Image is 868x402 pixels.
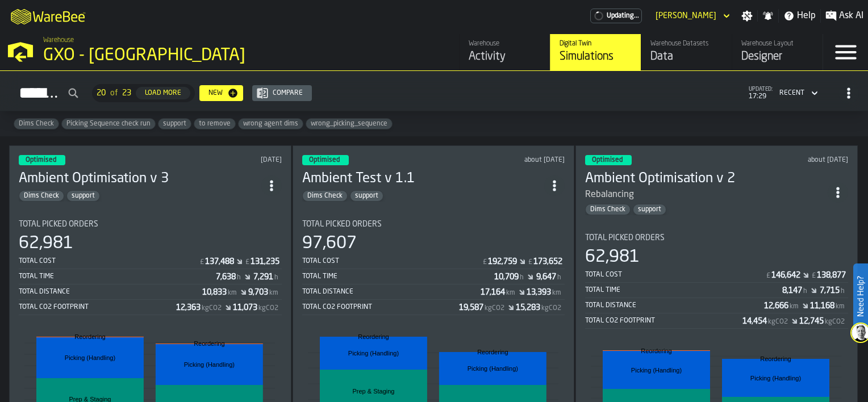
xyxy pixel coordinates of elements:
[585,233,665,242] span: Total Picked Orders
[269,289,278,297] span: km
[590,9,642,23] a: link-to-/wh/i/ae0cd702-8cb1-4091-b3be-0aee77957c79/settings/billing
[560,40,632,48] div: Digital Twin
[302,288,481,296] div: Total Distance
[775,86,820,100] div: DropdownMenuValue-4
[239,120,303,128] span: wrong agent dims
[585,188,828,202] div: Rebalancing
[97,89,106,98] span: 20
[19,233,73,254] div: 62,981
[527,288,551,297] div: Stat Value
[237,274,241,282] span: h
[585,247,640,267] div: 62,981
[633,206,666,213] span: support
[26,157,56,164] span: Optimised
[758,10,778,22] label: button-toggle-Notifications
[200,258,204,266] span: £
[43,36,74,44] span: Warehouse
[19,170,261,188] h3: Ambient Optimisation v 3
[306,120,392,128] span: wrong_picking_sequence
[650,49,723,65] div: Data
[19,303,176,311] div: Total CO2 Footprint
[19,220,282,229] div: Title
[253,273,273,282] div: Stat Value
[494,273,519,282] div: Stat Value
[585,188,634,202] div: Rebalancing
[19,192,64,200] span: Dims Check
[741,49,813,65] div: Designer
[43,45,350,66] div: GXO - [GEOGRAPHIC_DATA]
[790,303,799,311] span: km
[19,257,199,265] div: Total Cost
[799,317,824,326] div: Stat Value
[741,156,848,164] div: Updated: 15/08/2025, 08:45:42 Created: 15/08/2025, 08:14:12
[585,233,848,329] div: stat-Total Picked Orders
[550,34,641,70] a: link-to-/wh/i/ae0cd702-8cb1-4091-b3be-0aee77957c79/simulations
[268,89,307,97] div: Compare
[228,289,237,297] span: km
[274,274,278,282] span: h
[764,301,788,311] div: Stat Value
[592,157,623,164] span: Optimised
[158,120,191,128] span: support
[485,304,504,312] span: kgCO2
[251,257,279,266] div: Stat Value
[302,303,460,311] div: Total CO2 Footprint
[585,233,848,242] div: Title
[650,40,723,48] div: Warehouse Datasets
[812,272,816,280] span: £
[19,155,65,165] div: status-3 2
[749,93,773,101] span: 17:29
[557,274,561,282] span: h
[732,34,823,70] a: link-to-/wh/i/ae0cd702-8cb1-4091-b3be-0aee77957c79/designer
[140,89,186,97] div: Load More
[651,9,732,23] div: DropdownMenuValue-Kzysztof Malecki
[469,40,541,48] div: Warehouse
[585,271,765,279] div: Total Cost
[585,301,764,309] div: Total Distance
[586,206,630,213] span: Dims Check
[216,273,236,282] div: Stat Value
[817,271,846,280] div: Stat Value
[302,220,382,229] span: Total Picked Orders
[836,303,845,311] span: km
[302,155,349,165] div: status-3 2
[854,265,867,328] label: Need Help?
[302,170,545,188] h3: Ambient Test v 1.1
[536,273,556,282] div: Stat Value
[19,288,202,296] div: Total Distance
[823,34,868,70] label: button-toggle-Menu
[797,9,816,23] span: Help
[233,303,257,312] div: Stat Value
[309,157,340,164] span: Optimised
[174,156,281,164] div: Updated: 22/09/2025, 14:01:36 Created: 28/08/2025, 22:58:04
[302,257,482,265] div: Total Cost
[782,286,802,295] div: Stat Value
[481,288,505,297] div: Stat Value
[199,85,243,101] button: button-New
[585,286,782,294] div: Total Time
[350,192,383,200] span: support
[488,257,517,266] div: Stat Value
[202,304,222,312] span: kgCO2
[459,303,483,312] div: Stat Value
[67,192,99,200] span: support
[252,85,312,101] button: button-Compare
[258,304,278,312] span: kgCO2
[136,87,190,99] button: button-Load More
[483,258,487,266] span: £
[302,220,565,315] div: stat-Total Picked Orders
[841,287,845,295] span: h
[62,120,155,128] span: Picking Sequence check run
[176,303,201,312] div: Stat Value
[87,84,199,102] div: ButtonLoadMore-Load More-Prev-First-Last
[520,274,524,282] span: h
[302,220,565,229] div: Title
[737,10,757,22] label: button-toggle-Settings
[541,304,561,312] span: kgCO2
[749,86,773,93] span: updated:
[641,34,732,70] a: link-to-/wh/i/ae0cd702-8cb1-4091-b3be-0aee77957c79/data
[110,89,118,98] span: of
